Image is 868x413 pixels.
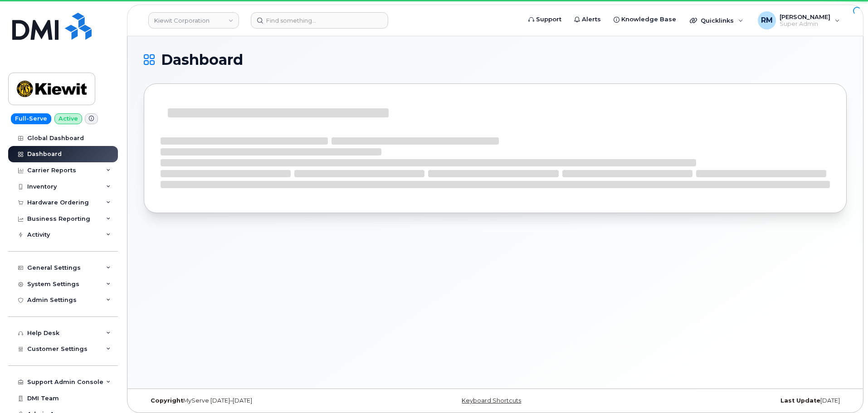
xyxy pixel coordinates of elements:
strong: Copyright [151,397,183,404]
strong: Last Update [780,397,820,404]
span: Dashboard [161,53,243,67]
a: Keyboard Shortcuts [462,397,521,404]
div: MyServe [DATE]–[DATE] [144,397,378,404]
div: [DATE] [612,397,847,404]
